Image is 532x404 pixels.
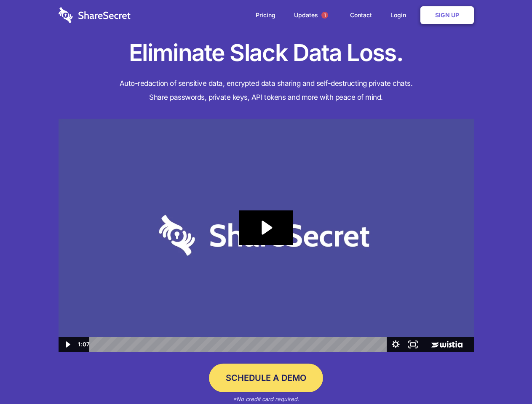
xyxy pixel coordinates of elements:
a: Login [382,2,419,28]
h1: Eliminate Slack Data Loss. [59,38,474,68]
img: logo-wordmark-white-trans-d4663122ce5f474addd5e946df7df03e33cb6a1c49d2221995e7729f52c070b2.svg [59,7,131,23]
h4: Auto-redaction of sensitive data, encrypted data sharing and self-destructing private chats. Shar... [59,77,474,104]
img: Sharesecret [59,119,474,352]
a: Contact [342,2,380,28]
iframe: Drift Widget Chat Controller [490,362,522,394]
button: Play Video [59,337,76,352]
a: Pricing [247,2,284,28]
